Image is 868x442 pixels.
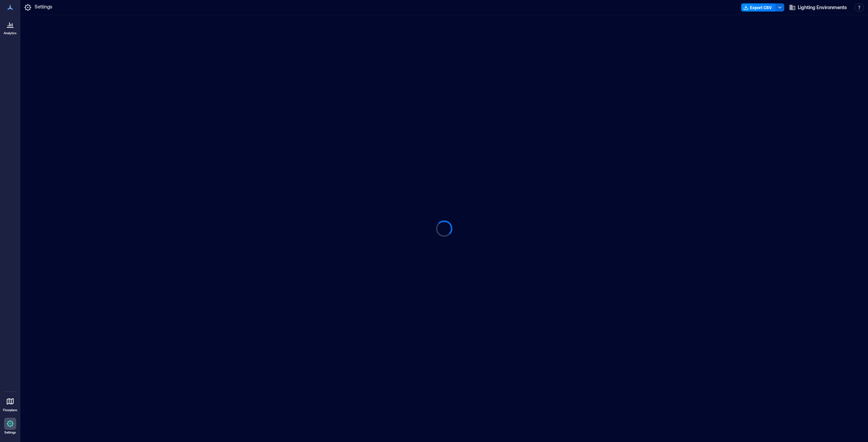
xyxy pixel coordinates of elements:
[798,4,847,11] span: Lighting Environments
[2,16,19,37] a: Analytics
[1,393,19,414] a: Floorplans
[3,408,17,412] p: Floorplans
[787,2,849,13] button: Lighting Environments
[741,3,776,12] button: Export CSV
[35,3,52,12] p: Settings
[4,31,17,35] p: Analytics
[2,416,18,437] a: Settings
[4,430,16,435] p: Settings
